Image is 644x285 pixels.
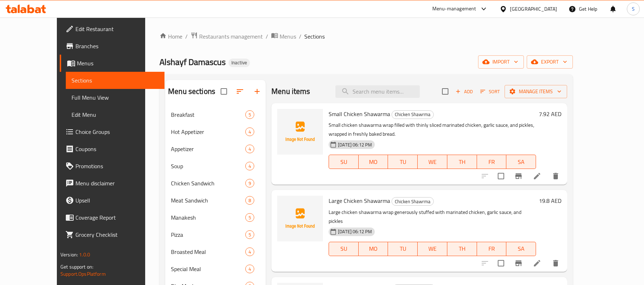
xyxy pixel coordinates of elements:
[77,59,159,67] span: Menus
[60,262,93,271] span: Get support on:
[476,86,505,97] span: Sort items
[480,87,500,96] span: Sort
[75,230,159,239] span: Grocery Checklist
[66,89,164,106] a: Full Menu View
[216,84,231,99] span: Select all sections
[199,32,263,41] span: Restaurants management
[165,157,266,175] div: Soup4
[75,213,159,222] span: Coverage Report
[159,32,573,41] nav: breadcrumb
[60,209,164,226] a: Coverage Report
[332,244,356,254] span: SU
[478,86,502,97] button: Sort
[392,110,433,119] span: Chicken Shawrma
[75,127,159,136] span: Choice Groups
[533,259,541,267] a: Edit menu item
[450,157,474,167] span: TH
[329,109,390,119] span: Small Chicken Shawarma
[75,162,159,170] span: Promotions
[60,37,164,55] a: Branches
[159,54,226,70] span: Alshayf Damascus
[75,179,159,187] span: Menu disclaimer
[505,85,567,98] button: Manage items
[391,244,415,254] span: TU
[421,157,444,167] span: WE
[392,197,433,206] span: Chicken Shawrma
[246,197,254,204] span: 8
[246,146,254,152] span: 4
[335,228,375,235] span: [DATE] 06:12 PM
[165,106,266,123] div: Breakfast5
[60,55,164,72] a: Menus
[171,247,245,256] span: Broasted Meal
[480,157,504,167] span: FR
[477,155,507,169] button: FR
[277,196,323,241] img: Large Chicken Shawarma
[453,86,476,97] button: Add
[329,121,536,139] p: Small chicken shawarma wrap filled with thinly sliced marinated chicken, garlic sauce, and pickle...
[171,110,245,119] span: Breakfast
[245,230,254,239] div: items
[165,243,266,260] div: Broasted Meal4
[249,83,266,100] button: Add section
[185,32,188,41] li: /
[391,157,415,167] span: TU
[632,5,635,13] span: S
[510,87,561,96] span: Manage items
[454,87,474,96] span: Add
[335,141,375,148] span: [DATE] 06:12 PM
[171,196,245,205] span: Meat Sandwich
[432,5,476,13] div: Menu-management
[335,85,420,98] input: search
[165,209,266,226] div: Manakesh5
[168,86,215,97] h2: Menu sections
[329,242,359,256] button: SU
[506,155,536,169] button: SA
[171,162,245,170] span: Soup
[418,155,447,169] button: WE
[362,157,385,167] span: MO
[359,155,388,169] button: MO
[510,255,527,272] button: Branch-specific-item
[171,213,245,222] span: Manakesh
[171,127,245,136] span: Hot Appetizer
[246,249,254,255] span: 4
[450,244,474,254] span: TH
[60,175,164,192] a: Menu disclaimer
[75,25,159,33] span: Edit Restaurant
[388,155,418,169] button: TU
[171,179,245,187] div: Chicken Sandwich
[447,242,477,256] button: TH
[75,145,159,153] span: Coupons
[453,86,476,97] span: Add item
[66,106,164,123] a: Edit Menu
[165,260,266,277] div: Special Meal4
[245,145,254,153] div: items
[245,110,254,119] div: items
[480,244,504,254] span: FR
[72,93,159,102] span: Full Menu View
[266,32,268,41] li: /
[245,247,254,256] div: items
[332,157,356,167] span: SU
[171,230,245,239] span: Pizza
[533,172,541,180] a: Edit menu item
[246,266,254,272] span: 4
[539,109,561,119] h6: 7.92 AED
[60,269,106,279] a: Support.OpsPlatform
[329,195,390,206] span: Large Chicken Shawarma
[228,60,250,66] span: Inactive
[527,55,573,69] button: export
[165,226,266,243] div: Pizza5
[388,242,418,256] button: TU
[362,244,385,254] span: MO
[329,155,359,169] button: SU
[165,175,266,192] div: Chicken Sandwich9
[359,242,388,256] button: MO
[60,140,164,157] a: Coupons
[60,250,78,259] span: Version:
[510,167,527,185] button: Branch-specific-item
[299,32,301,41] li: /
[165,192,266,209] div: Meat Sandwich8
[66,72,164,89] a: Sections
